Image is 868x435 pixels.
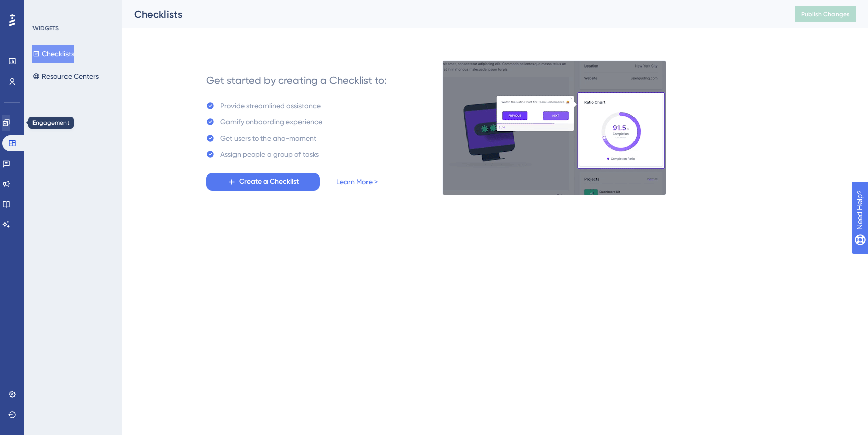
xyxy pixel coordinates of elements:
div: Provide streamlined assistance [220,99,321,112]
div: Gamify onbaording experience [220,116,322,128]
button: Create a Checklist [206,173,320,191]
a: Learn More > [336,176,378,188]
img: e28e67207451d1beac2d0b01ddd05b56.gif [442,60,666,195]
div: WIDGETS [32,24,59,32]
div: Get users to the aha-moment [220,132,316,144]
div: Get started by creating a Checklist to: [206,73,387,87]
div: Checklists [134,7,770,21]
span: Publish Changes [801,10,850,18]
button: Resource Centers [32,67,99,85]
span: Need Help? [24,3,63,15]
span: Create a Checklist [239,176,299,188]
button: Checklists [32,45,74,63]
iframe: UserGuiding AI Assistant Launcher [825,395,856,425]
div: Assign people a group of tasks [220,148,319,160]
button: Publish Changes [795,6,856,22]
